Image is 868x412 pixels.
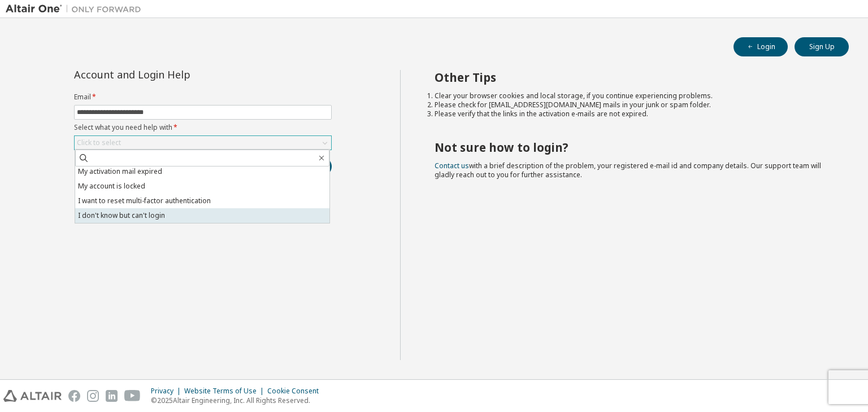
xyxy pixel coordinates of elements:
[435,109,829,119] li: Please verify that the links in the activation e-mails are not expired.
[151,387,184,396] div: Privacy
[795,37,849,56] button: Sign Up
[267,387,325,396] div: Cookie Consent
[74,123,332,132] label: Select what you need help with
[6,3,147,15] img: Altair One
[124,390,141,402] img: youtube.svg
[184,387,267,396] div: Website Terms of Use
[151,396,325,405] p: © 2025 Altair Engineering, Inc. All Rights Reserved.
[435,140,829,155] h2: Not sure how to login?
[77,138,121,147] div: Click to select
[3,390,62,402] img: altair_logo.svg
[74,70,280,79] div: Account and Login Help
[68,390,80,402] img: facebook.svg
[435,161,821,179] span: with a brief description of the problem, your registered e-mail id and company details. Our suppo...
[75,136,331,150] div: Click to select
[435,91,829,100] li: Clear your browser cookies and local storage, if you continue experiencing problems.
[734,37,788,56] button: Login
[75,164,329,179] li: My activation mail expired
[106,390,118,402] img: linkedin.svg
[435,161,469,170] a: Contact us
[435,100,829,109] li: Please check for [EMAIL_ADDRESS][DOMAIN_NAME] mails in your junk or spam folder.
[74,93,332,102] label: Email
[87,390,99,402] img: instagram.svg
[435,70,829,85] h2: Other Tips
